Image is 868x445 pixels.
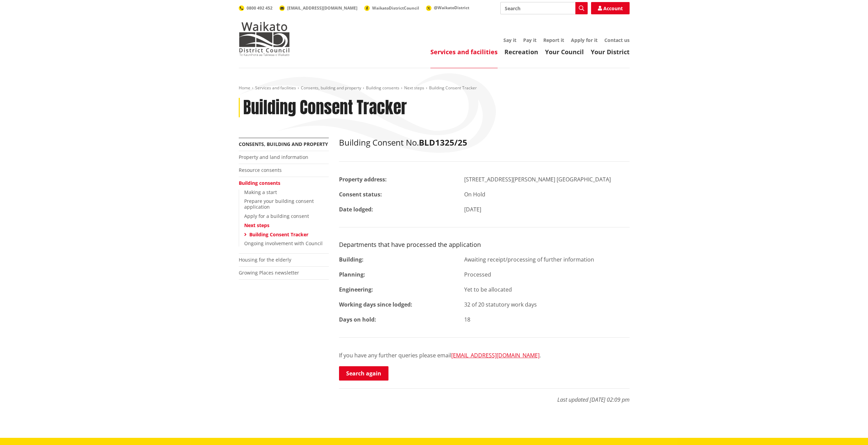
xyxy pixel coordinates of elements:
h2: Building Consent No. [339,138,630,148]
a: Home [239,85,250,91]
h3: Departments that have processed the application [339,241,630,249]
a: Your District [591,48,630,56]
a: Say it [503,37,516,43]
strong: Working days since lodged: [339,301,412,308]
a: Prepare your building consent application [244,198,314,210]
a: Consents, building and property [239,141,328,147]
a: Services and facilities [430,48,498,56]
a: Pay it [523,37,536,43]
a: Property and land information [239,154,308,160]
a: Apply for it [571,37,598,43]
span: 0800 492 452 [247,5,273,11]
a: Growing Places newsletter [239,269,299,276]
a: [EMAIL_ADDRESS][DOMAIN_NAME] [279,5,357,11]
span: Building Consent Tracker [429,85,477,91]
strong: Building: [339,256,364,263]
a: Making a start [244,189,277,195]
a: Next steps [244,222,269,228]
a: Ongoing involvement with Council [244,240,323,247]
a: Consents, building and property [301,85,361,91]
a: Services and facilities [255,85,296,91]
input: Search input [500,2,588,14]
a: Apply for a building consent [244,213,309,219]
a: Contact us [604,37,630,43]
a: Report it [543,37,564,43]
a: Housing for the elderly [239,256,291,263]
a: Building consents [366,85,399,91]
div: [DATE] [459,205,635,213]
div: Yet to be allocated [459,285,635,294]
p: If you have any further queries please email . [339,351,630,359]
div: [STREET_ADDRESS][PERSON_NAME] [GEOGRAPHIC_DATA] [459,175,635,183]
img: Waikato District Council - Te Kaunihera aa Takiwaa o Waikato [239,22,290,56]
a: Account [591,2,630,14]
div: 32 of 20 statutory work days [459,300,635,309]
strong: Property address: [339,176,387,183]
nav: breadcrumb [239,85,630,91]
div: Processed [459,270,635,279]
strong: Days on hold: [339,316,376,323]
p: Last updated [DATE] 02:09 pm [339,388,630,404]
a: Your Council [545,48,584,56]
a: Search again [339,366,388,381]
span: [EMAIL_ADDRESS][DOMAIN_NAME] [287,5,357,11]
a: Recreation [504,48,538,56]
a: Resource consents [239,167,282,173]
strong: Date lodged: [339,206,373,213]
span: WaikatoDistrictCouncil [372,5,419,11]
a: Building Consent Tracker [249,231,308,238]
a: Building consents [239,180,280,186]
span: @WaikatoDistrict [434,5,469,11]
div: 18 [459,315,635,324]
strong: Consent status: [339,191,382,198]
a: WaikatoDistrictCouncil [364,5,419,11]
div: Awaiting receipt/processing of further information [459,255,635,264]
strong: BLD1325/25 [419,137,467,148]
a: 0800 492 452 [239,5,273,11]
a: @WaikatoDistrict [426,5,469,11]
div: On Hold [459,190,635,198]
strong: Engineering: [339,286,373,293]
a: [EMAIL_ADDRESS][DOMAIN_NAME] [451,352,540,359]
strong: Planning: [339,271,365,278]
h1: Building Consent Tracker [243,98,407,118]
a: Next steps [404,85,424,91]
iframe: Messenger Launcher [837,416,861,441]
